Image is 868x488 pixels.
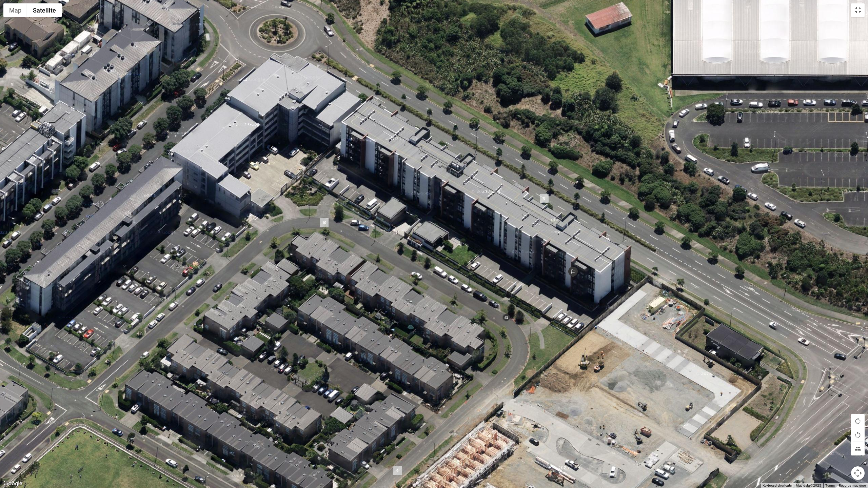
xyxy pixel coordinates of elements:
[763,483,792,488] button: Keyboard shortcuts
[851,428,865,442] button: Rotate map counterclockwise
[825,484,835,487] a: Terms (opens in new tab)
[851,466,865,480] button: Map camera controls
[851,442,865,455] button: Tilt map
[851,414,865,428] button: Rotate map clockwise
[839,484,866,487] a: Report a map error
[796,484,821,487] span: Map data ©2025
